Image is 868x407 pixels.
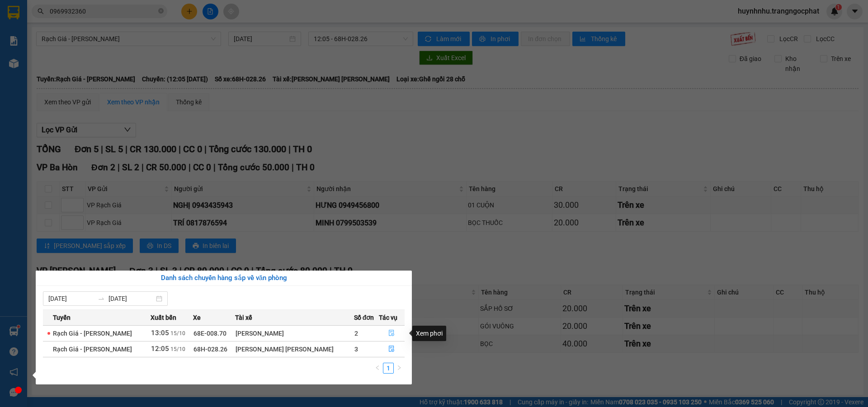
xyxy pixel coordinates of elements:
[396,365,402,370] span: right
[98,295,105,302] span: swap-right
[379,326,405,341] button: file-done
[412,326,446,341] div: Xem phơi
[354,313,374,323] span: Số đơn
[170,346,185,352] span: 15/10
[151,329,169,337] span: 13:05
[383,363,393,373] a: 1
[372,363,383,374] button: left
[151,313,176,323] span: Xuất bến
[375,365,380,370] span: left
[236,344,354,354] div: [PERSON_NAME] [PERSON_NAME]
[53,330,132,337] span: Rạch Giá - [PERSON_NAME]
[236,328,354,338] div: [PERSON_NAME]
[354,346,358,353] span: 3
[193,313,201,323] span: Xe
[394,363,405,374] button: right
[170,330,185,337] span: 15/10
[98,295,105,302] span: to
[372,363,383,374] li: Previous Page
[43,273,405,284] div: Danh sách chuyến hàng sắp về văn phòng
[388,330,395,337] span: file-done
[151,345,169,353] span: 12:05
[388,346,395,353] span: file-done
[108,294,154,304] input: Đến ngày
[193,330,226,337] span: 68E-008.70
[354,330,358,337] span: 2
[235,313,252,323] span: Tài xế
[53,346,132,353] span: Rạch Giá - [PERSON_NAME]
[48,294,94,304] input: Từ ngày
[383,363,394,374] li: 1
[379,313,397,323] span: Tác vụ
[394,363,405,374] li: Next Page
[53,313,71,323] span: Tuyến
[193,346,227,353] span: 68H-028.26
[379,342,405,356] button: file-done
